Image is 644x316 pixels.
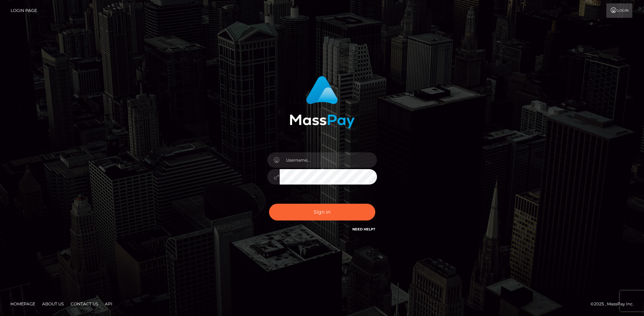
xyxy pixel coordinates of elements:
[280,152,377,168] input: Username...
[269,204,375,220] button: Sign in
[290,76,355,128] img: MassPay Login
[606,3,632,18] a: Login
[591,300,639,308] div: © 2025 , MassPay Inc.
[102,299,115,309] a: API
[68,299,101,309] a: Contact Us
[11,3,37,18] a: Login Page
[352,227,375,231] a: Need Help?
[8,299,38,309] a: Homepage
[39,299,66,309] a: About Us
